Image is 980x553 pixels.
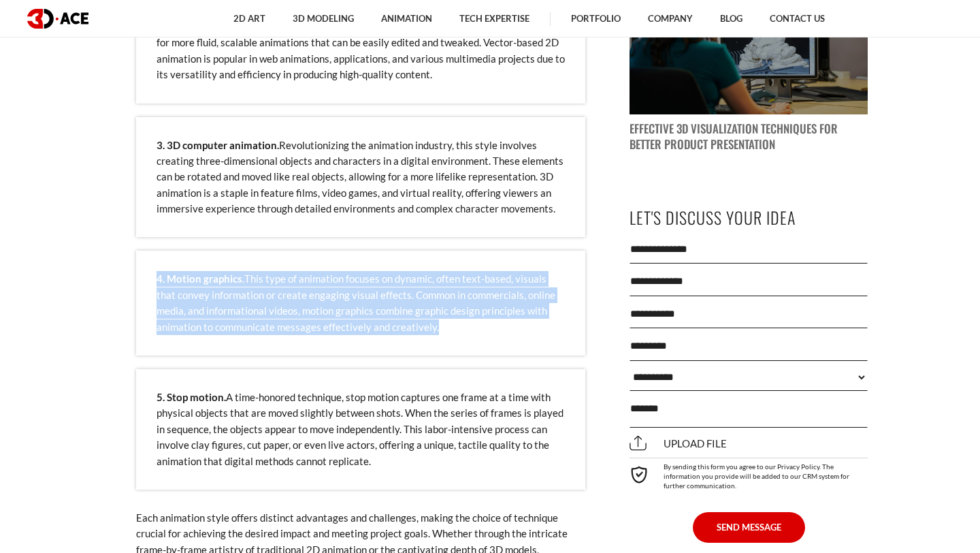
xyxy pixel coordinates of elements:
[630,121,868,153] p: Effective 3D Visualization Techniques for Better Product Presentation
[157,271,565,335] p: This type of animation focuses on dynamic, often text-based, visuals that convey information or c...
[630,437,727,449] span: Upload file
[157,391,226,403] strong: 5. Stop motion.
[157,272,244,285] strong: 4. Motion graphics.
[630,458,868,490] div: By sending this form you agree to our Privacy Policy. The information you provide will be added t...
[157,3,565,83] p: A modern iteration of traditional 2D animation, this style utilizes computer software to create a...
[27,9,88,29] img: logo dark
[157,390,565,469] p: A time-honored technique, stop motion captures one frame at a time with physical objects that are...
[157,139,279,151] strong: 3. 3D computer animation.
[693,512,805,542] button: SEND MESSAGE
[157,138,565,217] p: Revolutionizing the animation industry, this style involves creating three-dimensional objects an...
[630,202,868,233] p: Let's Discuss Your Idea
